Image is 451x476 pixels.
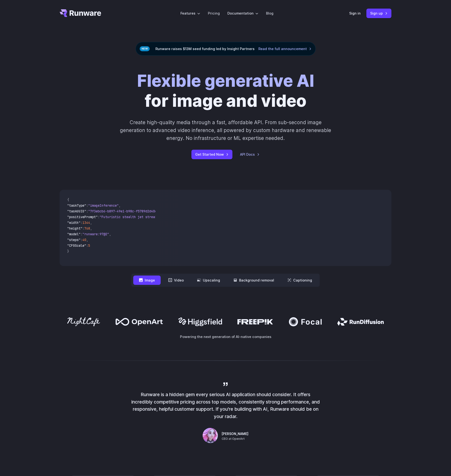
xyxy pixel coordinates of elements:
[86,203,88,208] span: :
[81,220,82,225] span: :
[137,71,314,91] strong: Flexible generative AI
[67,243,86,248] span: "CFGScale"
[81,238,82,242] span: :
[86,238,88,242] span: ,
[88,209,161,213] span: "7f3ebcb6-b897-49e1-b98c-f5789d2d40d7"
[90,226,92,230] span: ,
[227,10,258,16] label: Documentation
[67,220,81,225] span: "width"
[90,220,92,225] span: ,
[82,220,90,225] span: 1344
[222,436,245,441] span: CEO at OpenArt
[60,334,391,339] p: Powering the next generation of AI-native companies
[136,42,316,56] div: Runware raises $13M seed funding led by Insight Partners
[82,226,84,230] span: :
[163,276,190,285] button: Video
[86,209,88,213] span: :
[84,226,90,230] span: 768
[180,10,200,16] label: Features
[67,209,86,213] span: "taskUUID"
[203,428,218,443] img: Person
[67,249,69,253] span: }
[119,203,121,208] span: ,
[67,203,86,208] span: "taskType"
[100,215,273,219] span: "Futuristic stealth jet streaking through a neon-lit cityscape with glowing purple exhaust"
[67,238,81,242] span: "steps"
[119,118,332,142] p: Create high-quality media through a fast, affordable API. From sub-second image generation to adv...
[258,46,312,51] a: Read the full announcement
[82,238,86,242] span: 40
[240,152,260,157] a: API Docs
[133,276,161,285] button: Image
[282,276,318,285] button: Captioning
[191,150,232,159] a: Get Started Now
[109,232,111,236] span: ,
[67,198,69,202] span: {
[60,9,101,17] a: Go to /
[67,226,82,230] span: "height"
[137,71,314,111] h1: for image and video
[222,431,248,437] span: [PERSON_NAME]
[228,276,280,285] button: Background removal
[366,9,391,18] a: Sign up
[81,232,82,236] span: :
[86,243,88,248] span: :
[130,391,321,420] p: Runware is a hidden gem every serious AI application should consider. It offers incredibly compet...
[82,232,109,236] span: "runware:97@2"
[349,10,361,16] a: Sign in
[191,276,226,285] button: Upscaling
[88,203,119,208] span: "imageInference"
[88,243,90,248] span: 5
[208,10,220,16] a: Pricing
[98,215,100,219] span: :
[266,10,273,16] a: Blog
[67,215,98,219] span: "positivePrompt"
[67,232,81,236] span: "model"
